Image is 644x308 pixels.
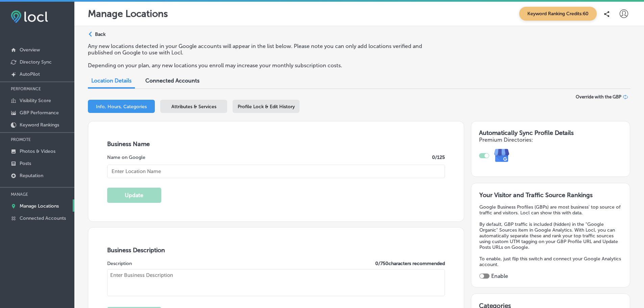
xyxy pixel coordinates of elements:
[107,261,132,266] label: Description
[479,256,622,267] p: To enable, just flip this switch and connect your Google Analytics account.
[20,110,59,116] p: GBP Performance
[20,173,43,179] p: Reputation
[107,165,445,178] input: Enter Location Name
[95,31,105,37] p: Back
[20,148,55,154] p: Photos & Videos
[519,7,597,21] span: Keyword Ranking Credits: 60
[91,77,132,84] span: Location Details
[375,261,445,266] label: 0 / 750 characters recommended
[145,77,199,84] span: Connected Accounts
[20,59,52,65] p: Directory Sync
[20,47,40,53] p: Overview
[432,155,445,160] label: 0 /125
[479,204,622,216] p: Google Business Profiles (GBPs) are most business' top source of traffic and visitors. Locl can s...
[491,273,508,279] label: Enable
[20,98,51,103] p: Visibility Score
[107,155,145,160] label: Name on Google
[238,104,295,110] span: Profile Lock & Edit History
[576,94,621,99] span: Override with the GBP
[88,43,440,56] p: Any new locations detected in your Google accounts will appear in the list below. Please note you...
[489,143,515,168] img: e7ababfa220611ac49bdb491a11684a6.png
[20,161,31,166] p: Posts
[107,140,445,148] h3: Business Name
[20,122,59,128] p: Keyword Rankings
[479,191,622,199] h3: Your Visitor and Traffic Source Rankings
[107,246,445,254] h3: Business Description
[11,10,48,23] img: fda3e92497d09a02dc62c9cd864e3231.png
[20,71,40,77] p: AutoPilot
[88,62,440,69] p: Depending on your plan, any new locations you enroll may increase your monthly subscription costs.
[479,221,622,250] p: By default, GBP traffic is included (hidden) in the "Google Organic" Sources item in Google Analy...
[20,203,59,209] p: Manage Locations
[20,215,66,221] p: Connected Accounts
[479,129,622,137] h3: Automatically Sync Profile Details
[479,137,622,143] h4: Premium Directories:
[107,188,161,203] button: Update
[171,104,216,110] span: Attributes & Services
[88,8,168,19] p: Manage Locations
[96,104,147,110] span: Info, Hours, Categories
